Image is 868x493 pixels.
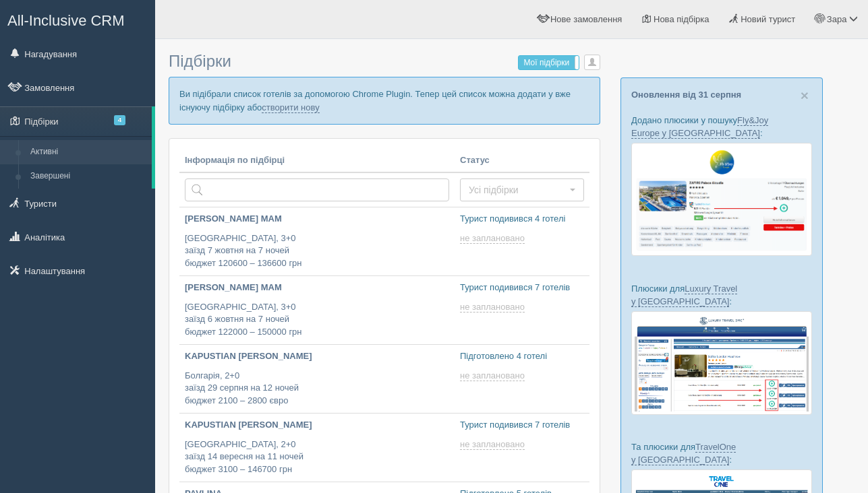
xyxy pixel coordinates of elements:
p: [GEOGRAPHIC_DATA], 2+0 заїзд 14 вересня на 11 ночей бюджет 3100 – 146700 грн [185,438,449,476]
p: [PERSON_NAME] MAM [185,213,449,226]
span: × [801,88,809,103]
p: Та плюсики для : [631,440,812,466]
a: не заплановано [460,302,527,313]
p: [GEOGRAPHIC_DATA], 3+0 заїзд 6 жовтня на 7 ночей бюджет 122000 – 150000 грн [185,301,449,339]
a: Luxury Travel у [GEOGRAPHIC_DATA] [631,284,737,307]
img: luxury-travel-%D0%BF%D0%BE%D0%B4%D0%B1%D0%BE%D1%80%D0%BA%D0%B0-%D1%81%D1%80%D0%BC-%D0%B4%D0%BB%D1... [631,311,812,415]
a: не заплановано [460,233,527,244]
p: Ви підібрали список готелів за допомогою Chrome Plugin. Тепер цей список можна додати у вже існую... [169,77,600,124]
a: [PERSON_NAME] MAM [GEOGRAPHIC_DATA], 3+0заїзд 7 жовтня на 7 ночейбюджет 120600 – 136600 грн [179,207,455,275]
p: Болгарія, 2+0 заїзд 29 серпня на 12 ночей бюджет 2100 – 2800 євро [185,370,449,407]
a: [PERSON_NAME] MAM [GEOGRAPHIC_DATA], 3+0заїзд 6 жовтня на 7 ночейбюджет 122000 – 150000 грн [179,276,455,344]
p: [GEOGRAPHIC_DATA], 3+0 заїзд 7 жовтня на 7 ночей бюджет 120600 – 136600 грн [185,232,449,270]
p: [PERSON_NAME] MAM [185,282,449,294]
span: Нова підбірка [654,14,710,24]
p: Підготовлено 4 готелі [460,350,584,363]
p: KAPUSTIAN [PERSON_NAME] [185,350,449,363]
span: Новий турист [741,14,795,24]
button: Усі підбірки [460,178,584,201]
a: Активні [24,140,152,164]
p: Турист подивився 4 готелі [460,213,584,226]
span: Підбірки [169,52,231,70]
p: Плюсики для : [631,282,812,308]
a: не заплановано [460,439,527,450]
span: All-Inclusive CRM [7,12,125,29]
span: не заплановано [460,233,525,244]
a: KAPUSTIAN [PERSON_NAME] [GEOGRAPHIC_DATA], 2+0заїзд 14 вересня на 11 ночейбюджет 3100 – 146700 грн [179,414,455,482]
span: 4 [114,115,125,125]
a: All-Inclusive CRM [1,1,154,38]
span: Нове замовлення [550,14,622,24]
p: Турист подивився 7 готелів [460,282,584,294]
span: Усі підбірки [469,183,567,197]
p: Турист подивився 7 готелів [460,419,584,432]
input: Пошук за країною або туристом [185,178,449,201]
span: не заплановано [460,370,525,381]
p: KAPUSTIAN [PERSON_NAME] [185,419,449,432]
p: Додано плюсики у пошуку : [631,114,812,139]
label: Мої підбірки [519,56,579,69]
a: не заплановано [460,370,527,381]
a: Оновлення від 31 серпня [631,90,741,100]
span: не заплановано [460,302,525,313]
button: Close [801,88,809,102]
a: створити нову [262,102,319,113]
a: Завершені [24,164,152,189]
span: не заплановано [460,439,525,450]
img: fly-joy-de-proposal-crm-for-travel-agency.png [631,143,812,256]
th: Інформація по підбірці [179,149,455,173]
a: KAPUSTIAN [PERSON_NAME] Болгарія, 2+0заїзд 29 серпня на 12 ночейбюджет 2100 – 2800 євро [179,345,455,413]
span: Зара [827,14,847,24]
th: Статус [455,149,589,173]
